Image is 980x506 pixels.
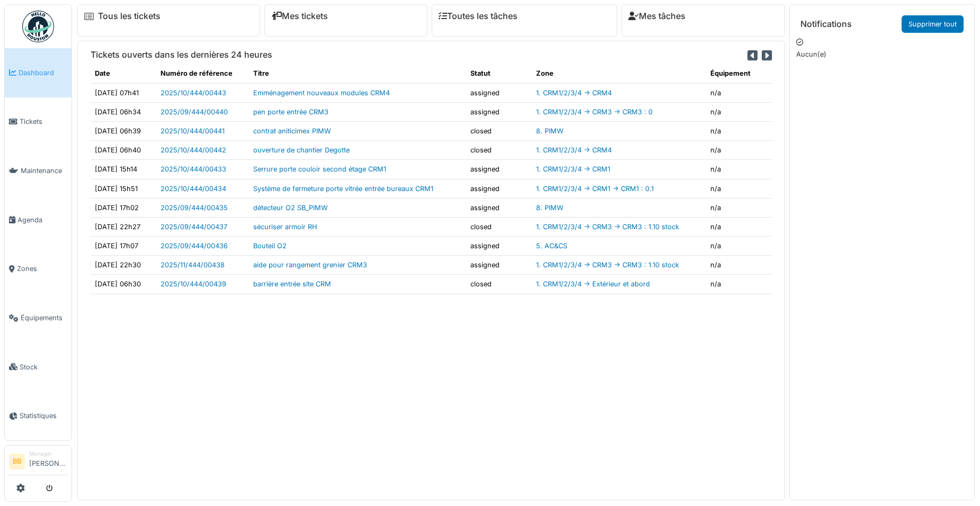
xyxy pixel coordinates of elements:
a: Toutes les tâches [439,11,518,21]
a: Emménagement nouveaux modules CRM4 [253,89,390,97]
a: Statistiques [5,392,72,441]
a: 1. CRM1/2/3/4 -> CRM4 [536,89,612,97]
td: closed [466,141,532,160]
a: Stock [5,342,72,392]
div: Manager [29,450,67,458]
a: Mes tâches [628,11,685,21]
th: Numéro de référence [156,64,249,83]
a: Système de fermeture porte vitrée entrée bureaux CRM1 [253,185,433,193]
a: 1. CRM1/2/3/4 -> CRM3 -> CRM3 : 0 [536,108,653,116]
span: Stock [20,362,67,372]
a: 2025/09/444/00440 [161,108,228,116]
td: n/a [706,83,772,102]
a: 1. CRM1/2/3/4 -> CRM1 -> CRM1 : 0.1 [536,185,654,193]
td: [DATE] 06h40 [91,141,156,160]
td: [DATE] 22h30 [91,256,156,275]
td: [DATE] 15h51 [91,179,156,198]
a: 2025/09/444/00435 [161,204,228,212]
a: détecteur O2 SB_PIMW [253,204,328,212]
a: 2025/09/444/00436 [161,242,228,250]
td: [DATE] 17h07 [91,237,156,256]
img: Badge_color-CXgf-gQk.svg [22,11,54,42]
a: 8. PIMW [536,204,564,212]
td: [DATE] 06h39 [91,121,156,140]
a: 1. CRM1/2/3/4 -> CRM1 [536,165,610,173]
p: Aucun(e) [796,49,968,59]
a: 2025/10/444/00443 [161,89,226,97]
a: Tickets [5,97,72,147]
td: n/a [706,160,772,179]
td: n/a [706,179,772,198]
td: assigned [466,198,532,217]
span: Tickets [20,116,67,126]
th: Statut [466,64,532,83]
th: Titre [249,64,466,83]
li: BB [9,454,25,469]
a: Maintenance [5,146,72,195]
a: Équipements [5,293,72,342]
a: BB Manager[PERSON_NAME] [9,450,67,475]
td: [DATE] 17h02 [91,198,156,217]
th: Équipement [706,64,772,83]
td: [DATE] 15h14 [91,160,156,179]
a: sécuriser armoir RH [253,223,317,231]
span: Équipements [21,313,67,323]
th: Date [91,64,156,83]
td: closed [466,121,532,140]
td: [DATE] 22h27 [91,217,156,236]
td: [DATE] 06h34 [91,102,156,121]
a: ouverture de chantier Degotte [253,146,350,154]
a: Dashboard [5,48,72,97]
a: 1. CRM1/2/3/4 -> Extérieur et abord [536,280,650,288]
td: n/a [706,217,772,236]
a: 2025/09/444/00437 [161,223,227,231]
td: n/a [706,198,772,217]
td: assigned [466,256,532,275]
a: contrat aniticimex PIMW [253,127,331,135]
a: 8. PIMW [536,127,564,135]
a: Mes tickets [271,11,328,21]
td: assigned [466,179,532,198]
td: n/a [706,256,772,275]
span: Statistiques [20,411,67,421]
td: n/a [706,102,772,121]
td: n/a [706,237,772,256]
span: Zones [17,264,67,274]
a: Zones [5,245,72,294]
a: barrière entrée site CRM [253,280,331,288]
h6: Tickets ouverts dans les dernières 24 heures [91,50,272,60]
a: Serrure porte couloir second étage CRM1 [253,165,386,173]
a: 2025/11/444/00438 [161,261,225,269]
a: 2025/10/444/00433 [161,165,226,173]
a: 1. CRM1/2/3/4 -> CRM3 -> CRM3 : 1.10 stock [536,223,679,231]
td: [DATE] 06h30 [91,275,156,294]
td: closed [466,275,532,294]
a: 2025/10/444/00442 [161,146,226,154]
span: Maintenance [21,166,67,176]
a: Tous les tickets [98,11,161,21]
td: n/a [706,141,772,160]
span: Agenda [17,215,67,225]
td: closed [466,217,532,236]
h6: Notifications [800,19,852,29]
th: Zone [532,64,706,83]
a: 2025/10/444/00434 [161,185,226,193]
a: 5. AC&CS [536,242,567,250]
td: assigned [466,83,532,102]
a: aide pour rangement grenier CRM3 [253,261,367,269]
a: 2025/10/444/00439 [161,280,226,288]
td: assigned [466,102,532,121]
td: [DATE] 07h41 [91,83,156,102]
a: 1. CRM1/2/3/4 -> CRM3 -> CRM3 : 1.10 stock [536,261,679,269]
a: 2025/10/444/00441 [161,127,225,135]
span: Dashboard [19,68,67,78]
td: n/a [706,121,772,140]
a: pen porte entrée CRM3 [253,108,328,116]
a: Agenda [5,195,72,245]
a: 1. CRM1/2/3/4 -> CRM4 [536,146,612,154]
td: assigned [466,237,532,256]
td: assigned [466,160,532,179]
li: [PERSON_NAME] [29,450,67,473]
a: Bouteil O2 [253,242,287,250]
td: n/a [706,275,772,294]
